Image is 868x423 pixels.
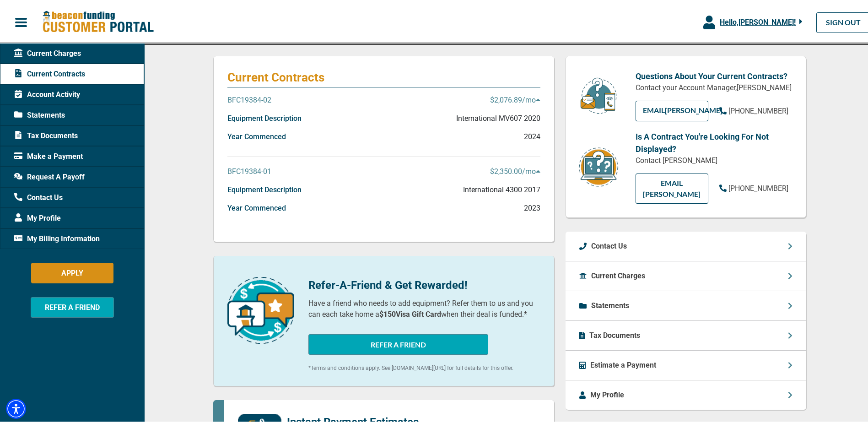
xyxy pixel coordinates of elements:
button: REFER A FRIEND [308,332,488,353]
p: $2,076.89 /mo [490,93,540,104]
p: 2024 [524,130,540,141]
p: Refer-A-Friend & Get Rewarded! [308,275,540,292]
p: Year Commenced [227,201,286,212]
span: Make a Payment [14,149,83,160]
img: customer-service.png [578,75,619,113]
span: Account Activity [14,87,80,98]
img: contract-icon.png [578,145,619,186]
p: International 4300 2017 [463,183,540,194]
span: [PHONE_NUMBER] [728,182,788,191]
p: Have a friend who needs to add equipment? Refer them to us and you can each take home a when thei... [308,296,540,318]
p: 2023 [524,201,540,212]
span: Statements [14,108,65,119]
span: [PHONE_NUMBER] [728,105,788,114]
button: APPLY [31,261,113,282]
span: Tax Documents [14,129,78,140]
img: Beacon Funding Customer Portal Logo [42,9,154,32]
span: Hello, [PERSON_NAME] ! [720,16,796,25]
p: Tax Documents [589,328,640,339]
p: Contact Us [591,239,627,250]
p: $2,350.00 /mo [490,164,540,175]
p: Equipment Description [227,183,302,194]
span: Contact Us [14,190,63,201]
p: International MV607 2020 [456,111,540,122]
p: Statements [591,298,629,309]
b: $150 Visa Gift Card [379,308,441,317]
a: [PHONE_NUMBER] [719,181,788,192]
span: My Billing Information [14,232,100,243]
a: [PHONE_NUMBER] [719,104,788,115]
p: BFC19384-01 [227,164,271,175]
p: Current Contracts [227,68,540,83]
p: *Terms and conditions apply. See [DOMAIN_NAME][URL] for full details for this offer. [308,362,540,370]
p: Current Charges [591,269,645,280]
p: My Profile [590,388,624,399]
span: My Profile [14,211,61,222]
p: Estimate a Payment [590,358,656,369]
span: Current Charges [14,46,81,57]
p: Contact your Account Manager, [PERSON_NAME] [636,81,792,92]
p: Is A Contract You're Looking For Not Displayed? [636,129,792,153]
span: Request A Payoff [14,170,85,181]
span: Current Contracts [14,67,85,78]
img: refer-a-friend-icon.png [227,275,294,342]
a: EMAIL [PERSON_NAME] [636,172,708,202]
p: BFC19384-02 [227,93,271,104]
p: Equipment Description [227,111,302,122]
p: Contact [PERSON_NAME] [636,153,792,164]
a: EMAIL[PERSON_NAME] [636,99,708,119]
div: Accessibility Menu [6,397,26,417]
p: Year Commenced [227,130,286,141]
button: REFER A FRIEND [31,295,114,316]
p: Questions About Your Current Contracts? [636,68,792,81]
